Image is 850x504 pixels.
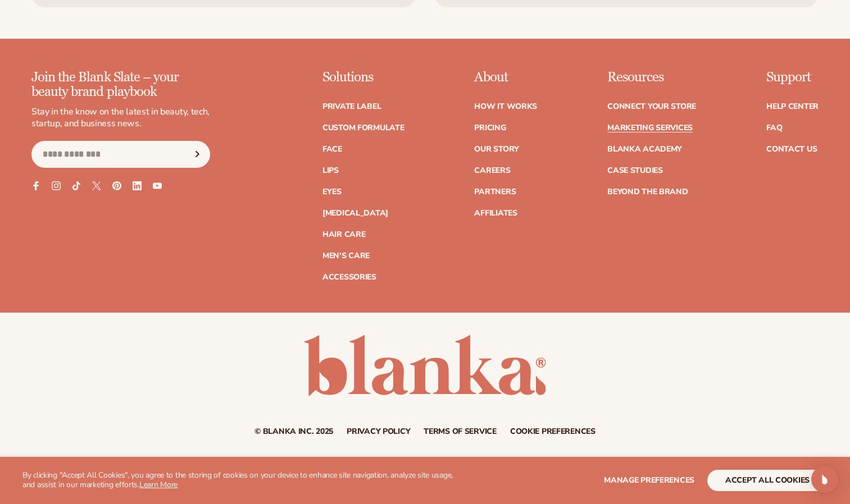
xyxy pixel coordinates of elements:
[474,70,537,85] p: About
[31,106,210,130] p: Stay in the know on the latest in beauty, tech, startup, and business news.
[607,188,688,196] a: Beyond the brand
[766,70,819,85] p: Support
[322,145,342,153] a: Face
[254,426,333,437] small: © Blanka Inc. 2025
[604,470,694,491] button: Manage preferences
[474,124,506,132] a: Pricing
[31,70,210,100] p: Join the Blank Slate – your beauty brand playbook
[510,428,596,436] a: Cookie preferences
[607,70,696,85] p: Resources
[607,145,682,153] a: Blanka Academy
[139,479,178,490] a: Learn More
[607,167,663,175] a: Case Studies
[322,103,381,111] a: Private label
[322,252,370,260] a: Men's Care
[474,145,519,153] a: Our Story
[322,188,342,196] a: Eyes
[766,124,782,132] a: FAQ
[22,471,461,490] p: By clicking "Accept All Cookies", you agree to the storing of cookies on your device to enhance s...
[185,141,210,168] button: Subscribe
[322,209,388,217] a: [MEDICAL_DATA]
[607,124,693,132] a: Marketing services
[474,167,510,175] a: Careers
[766,145,817,153] a: Contact Us
[322,273,376,281] a: Accessories
[347,428,410,436] a: Privacy policy
[707,470,828,491] button: accept all cookies
[607,103,696,111] a: Connect your store
[424,428,497,436] a: Terms of service
[322,124,404,132] a: Custom formulate
[322,70,404,85] p: Solutions
[811,466,838,493] div: Open Intercom Messenger
[474,188,516,196] a: Partners
[604,475,694,485] span: Manage preferences
[766,103,819,111] a: Help Center
[474,209,517,217] a: Affiliates
[322,231,365,239] a: Hair Care
[322,167,339,175] a: Lips
[474,103,537,111] a: How It Works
